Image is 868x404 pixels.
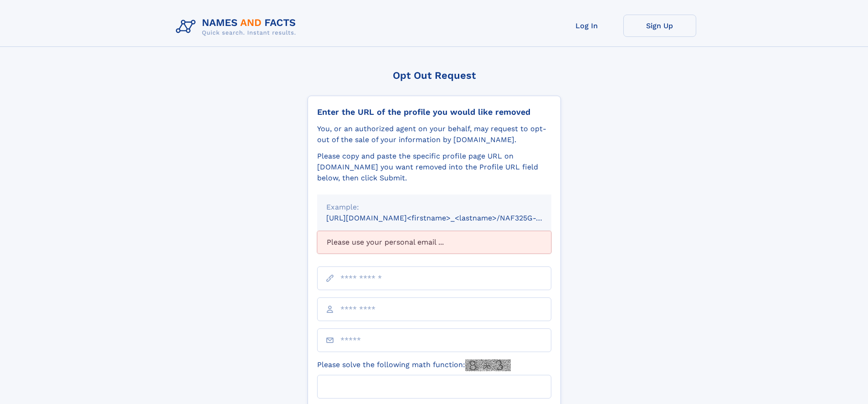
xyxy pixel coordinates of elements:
div: Example: [326,202,542,213]
div: Opt Out Request [308,70,561,81]
div: Enter the URL of the profile you would like removed [317,107,551,117]
div: Please use your personal email ... [317,231,551,254]
div: Please copy and paste the specific profile page URL on [DOMAIN_NAME] you want removed into the Pr... [317,151,551,184]
img: Logo Names and Facts [172,15,303,39]
a: Sign Up [623,15,696,37]
a: Log In [550,15,623,37]
div: You, or an authorized agent on your behalf, may request to opt-out of the sale of your informatio... [317,123,551,145]
label: Please solve the following math function: [317,359,511,371]
small: [URL][DOMAIN_NAME]<firstname>_<lastname>/NAF325G-xxxxxxxx [326,214,569,222]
